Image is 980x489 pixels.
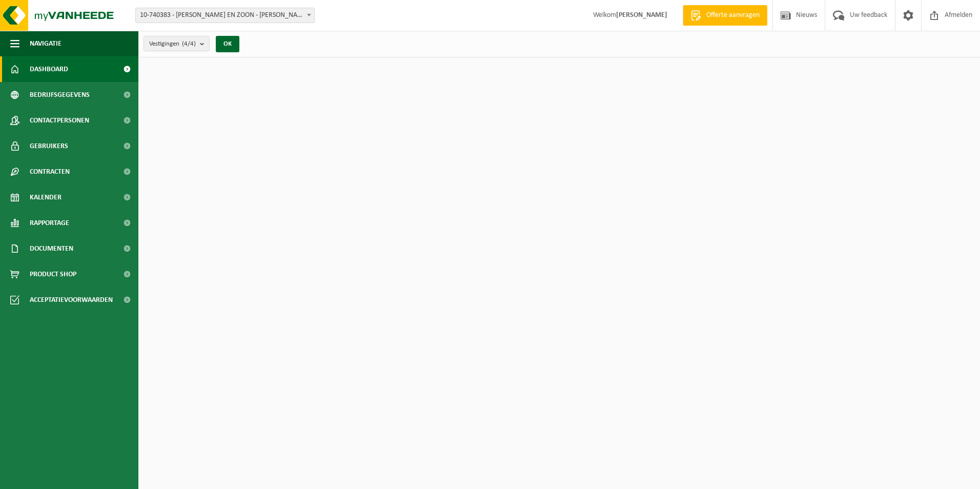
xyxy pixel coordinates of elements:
span: Rapportage [30,210,69,236]
span: 10-740383 - BAUWENS EN ZOON - STEKENE [136,8,314,23]
a: Offerte aanvragen [683,5,767,26]
span: Documenten [30,236,73,261]
span: Navigatie [30,31,62,56]
button: Vestigingen(4/4) [144,36,210,51]
span: Bedrijfsgegevens [30,82,90,108]
strong: [PERSON_NAME] [616,11,667,19]
span: Gebruikers [30,133,68,159]
count: (4/4) [182,40,196,47]
span: Vestigingen [149,36,196,52]
span: Acceptatievoorwaarden [30,287,113,313]
button: OK [216,36,239,52]
span: 10-740383 - BAUWENS EN ZOON - STEKENE [135,8,315,23]
span: Contracten [30,159,70,185]
span: Contactpersonen [30,108,89,133]
span: Product Shop [30,261,76,287]
span: Offerte aanvragen [704,10,762,21]
span: Kalender [30,185,62,210]
span: Dashboard [30,56,68,82]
